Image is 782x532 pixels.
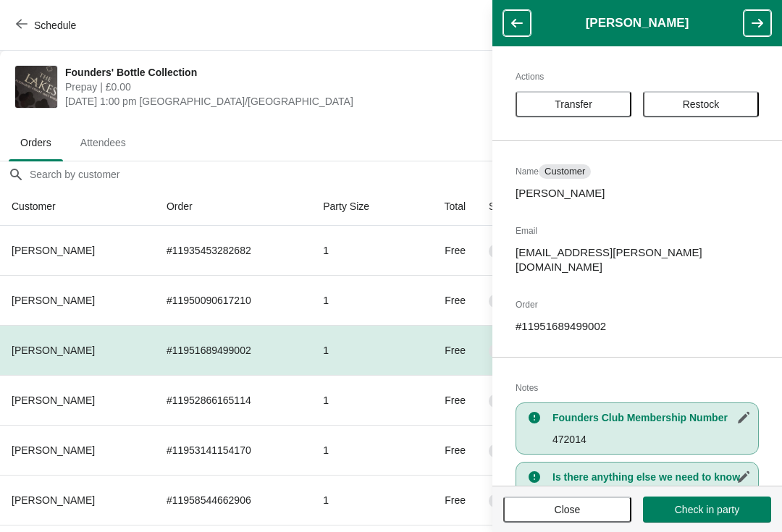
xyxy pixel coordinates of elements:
span: Prepay | £0.00 [65,80,509,94]
td: # 11935453282682 [155,226,311,275]
span: Restock [683,98,720,110]
th: Status [477,187,566,226]
input: Search by customer [29,161,782,187]
h2: Actions [516,69,759,84]
span: [DATE] 1:00 pm [GEOGRAPHIC_DATA]/[GEOGRAPHIC_DATA] [65,94,509,109]
td: 1 [311,226,412,275]
td: Free [413,226,478,275]
span: Transfer [555,98,592,110]
h2: Email [516,224,759,238]
td: 1 [311,475,412,525]
td: # 11953141154170 [155,425,311,475]
h2: Notes [516,381,759,395]
td: # 11958544662906 [155,475,311,525]
span: Attendees [69,130,138,156]
button: Check in party [643,497,771,523]
td: 1 [311,325,412,375]
td: 1 [311,425,412,475]
th: Order [155,187,311,226]
span: [PERSON_NAME] [12,295,95,306]
td: Free [413,375,478,425]
span: [PERSON_NAME] [12,444,95,456]
td: Free [413,275,478,325]
button: Transfer [516,91,631,117]
td: Free [413,325,478,375]
span: [PERSON_NAME] [12,494,95,506]
p: # 11951689499002 [516,319,759,334]
span: Schedule [34,20,76,31]
h1: [PERSON_NAME] [531,16,744,30]
button: Close [503,497,631,523]
h3: Is there anything else we need to know regarding your bottle collection? [552,470,751,499]
button: Schedule [7,12,88,38]
span: Founders' Bottle Collection [65,65,509,80]
th: Total [413,187,478,226]
td: 1 [311,275,412,325]
span: Check in party [675,504,739,515]
span: [PERSON_NAME] [12,345,95,356]
td: 1 [311,375,412,425]
button: Restock [643,91,759,117]
td: # 11952866165114 [155,375,311,425]
span: Orders [9,130,63,156]
td: Free [413,475,478,525]
td: # 11950090617210 [155,275,311,325]
h2: Order [516,297,759,312]
span: Customer [545,166,585,177]
span: [PERSON_NAME] [12,394,95,406]
p: [EMAIL_ADDRESS][PERSON_NAME][DOMAIN_NAME] [516,245,759,274]
td: Free [413,425,478,475]
img: Founders' Bottle Collection [15,66,57,108]
h3: Founders Club Membership Number [552,410,751,425]
span: Close [555,504,581,515]
span: [PERSON_NAME] [12,245,95,256]
td: # 11951689499002 [155,325,311,375]
h2: Name [516,164,759,179]
p: 472014 [552,432,751,447]
p: [PERSON_NAME] [516,186,759,200]
th: Party Size [311,187,412,226]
